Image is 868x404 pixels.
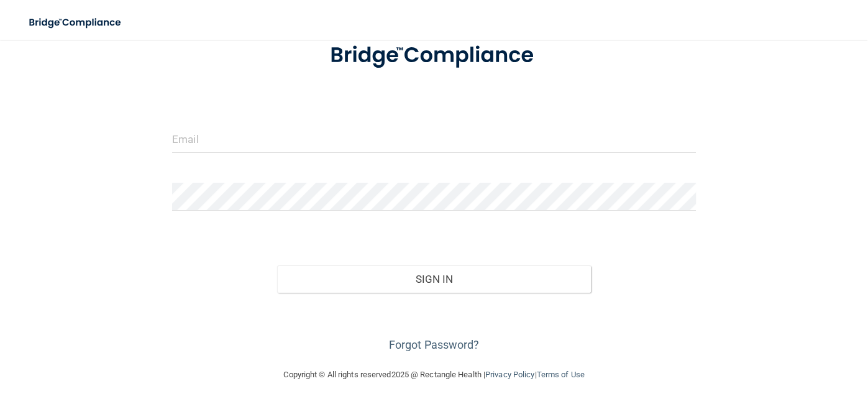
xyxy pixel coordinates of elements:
[485,370,534,379] a: Privacy Policy
[308,27,560,84] img: bridge_compliance_login_screen.278c3ca4.svg
[19,10,133,35] img: bridge_compliance_login_screen.278c3ca4.svg
[172,125,696,153] input: Email
[208,355,661,395] div: Copyright © All rights reserved 2025 @ Rectangle Health | |
[277,265,592,293] button: Sign In
[536,370,584,379] a: Terms of Use
[389,338,480,351] a: Forgot Password?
